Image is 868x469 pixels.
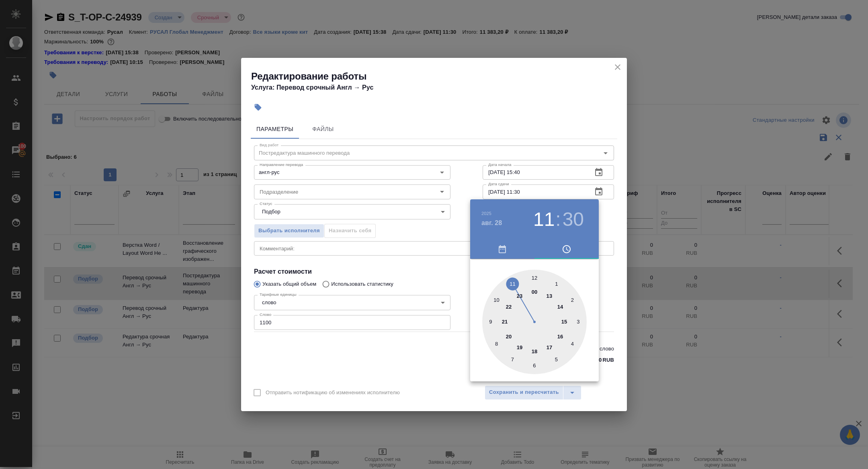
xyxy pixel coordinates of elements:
button: 11 [533,208,555,231]
button: авг. 28 [481,218,502,228]
button: 30 [563,208,584,231]
button: 2025 [481,211,491,216]
h3: : [555,208,561,231]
